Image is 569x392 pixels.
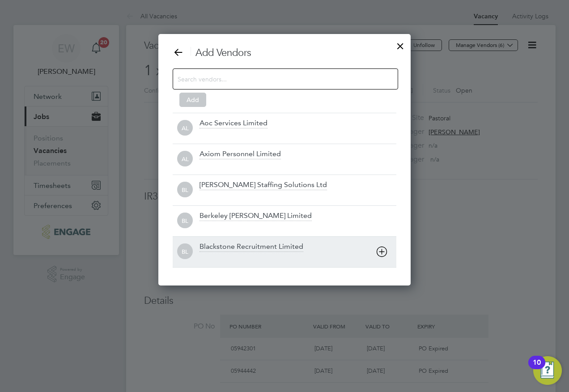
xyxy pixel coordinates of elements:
span: AL [177,120,193,136]
button: Add [179,93,206,107]
div: 10 [533,362,541,374]
div: Aoc Services Limited [200,119,268,128]
span: BL [177,244,193,260]
div: Berkeley [PERSON_NAME] Limited [200,211,312,221]
h3: Add Vendors [173,47,396,60]
span: BL [177,182,193,198]
div: [PERSON_NAME] Staffing Solutions Ltd [200,180,327,190]
button: Open Resource Center, 10 new notifications [533,356,562,385]
span: AL [177,151,193,167]
input: Search vendors... [178,73,379,85]
div: Blackstone Recruitment Limited [200,242,303,252]
span: BL [177,213,193,229]
div: Axiom Personnel Limited [200,149,281,159]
